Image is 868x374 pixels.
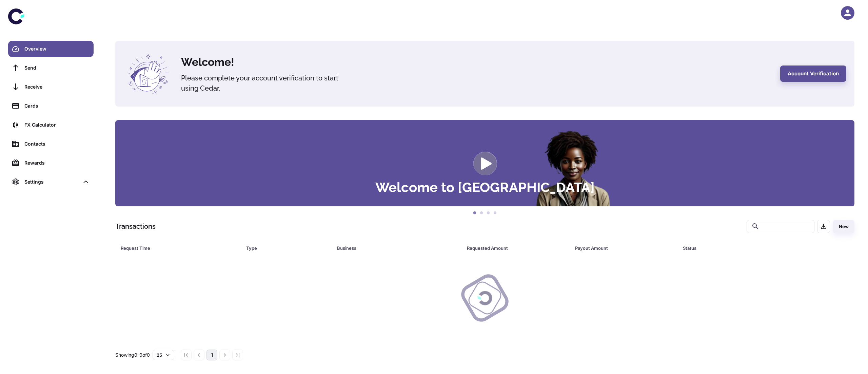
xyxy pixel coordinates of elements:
a: Receive [8,79,94,95]
h1: Transactions [115,221,156,231]
div: Send [24,64,90,72]
div: Type [246,243,320,253]
a: FX Calculator [8,117,94,133]
span: Type [246,243,329,253]
button: New [833,220,854,233]
a: Rewards [8,155,94,171]
a: Contacts [8,136,94,152]
div: Contacts [24,140,90,148]
div: FX Calculator [24,121,90,129]
div: Overview [24,45,90,53]
div: Status [683,243,817,253]
a: Send [8,60,94,76]
div: Request Time [121,243,229,253]
button: page 1 [206,350,217,360]
div: Rewards [24,159,90,167]
div: Requested Amount [467,243,558,253]
a: Cards [8,98,94,114]
button: 2 [478,210,485,217]
button: Account Verification [780,66,846,82]
span: Request Time [121,243,238,253]
h3: Welcome to [GEOGRAPHIC_DATA] [375,181,595,194]
div: Settings [8,174,94,190]
div: Cards [24,102,90,110]
span: Requested Amount [467,243,567,253]
a: Overview [8,41,94,57]
p: Showing 0-0 of 0 [115,351,150,359]
button: 3 [485,210,492,217]
span: Status [683,243,826,253]
span: Payout Amount [575,243,675,253]
h5: Please complete your account verification to start using Cedar. [181,73,351,93]
nav: pagination navigation [180,350,244,360]
button: 1 [471,210,478,217]
button: 4 [492,210,498,217]
div: Receive [24,83,90,91]
h4: Welcome! [181,54,772,70]
div: Payout Amount [575,243,666,253]
div: Settings [24,178,79,186]
button: 25 [153,350,174,360]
